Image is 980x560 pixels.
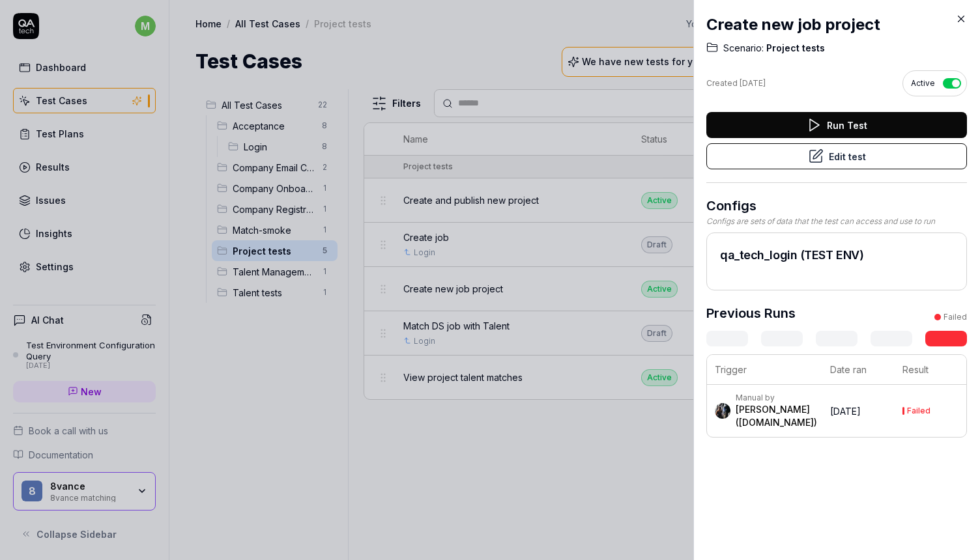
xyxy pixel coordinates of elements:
[736,403,817,429] div: [PERSON_NAME] ([DOMAIN_NAME])
[907,407,930,415] div: Failed
[911,77,935,89] span: Active
[707,355,822,385] th: Trigger
[715,403,730,419] img: 05712e90-f4ae-4f2d-bd35-432edce69fe3.jpeg
[706,77,766,89] div: Created
[706,143,967,169] button: Edit test
[830,406,861,417] time: [DATE]
[895,355,967,385] th: Result
[723,42,764,55] span: Scenario:
[736,393,817,403] div: Manual by
[740,78,766,88] time: [DATE]
[944,311,967,323] div: Failed
[706,196,967,216] h3: Configs
[720,246,953,264] h2: qa_tech_login (TEST ENV)
[706,303,796,323] h3: Previous Runs
[706,112,967,138] button: Run Test
[764,42,825,55] span: Project tests
[822,355,895,385] th: Date ran
[706,13,967,36] h2: Create new job project
[706,216,967,227] div: Configs are sets of data that the test can access and use to run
